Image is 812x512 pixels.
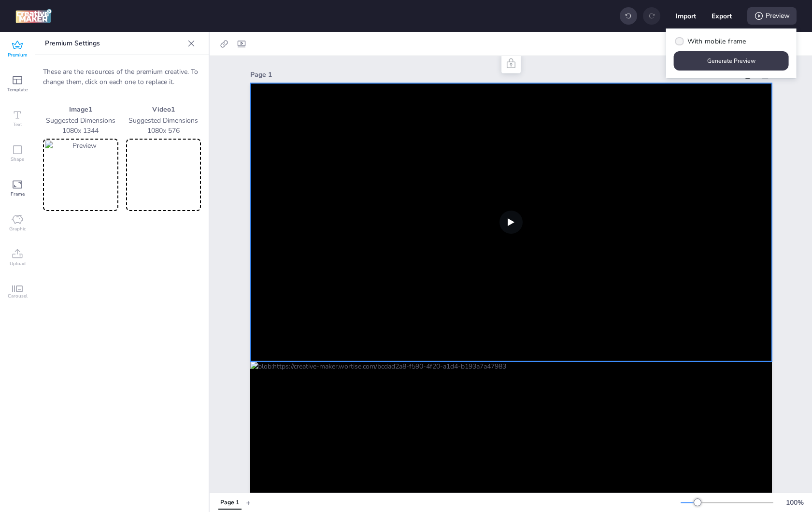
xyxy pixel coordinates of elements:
[712,6,732,26] button: Export
[687,36,746,46] span: With mobile frame
[246,494,251,511] button: +
[15,9,52,23] img: logo Creative Maker
[43,67,201,87] p: These are the resources of the premium creative. To change them, click on each one to replace it.
[7,86,28,94] span: Template
[250,70,685,80] div: Page 1
[43,115,118,126] p: Suggested Dimensions
[214,494,246,511] div: Tabs
[783,498,806,508] div: 100 %
[43,104,118,114] p: Image 1
[45,141,116,209] img: Preview
[9,225,26,233] span: Graphic
[674,51,789,71] button: Generate Preview
[676,6,696,26] button: Import
[11,156,24,163] span: Shape
[10,260,26,268] span: Upload
[126,104,201,114] p: Video 1
[126,126,201,136] p: 1080 x 576
[13,121,22,128] span: Text
[747,7,797,25] div: Preview
[11,190,25,198] span: Frame
[45,32,184,55] p: Premium Settings
[43,126,118,136] p: 1080 x 1344
[220,498,239,507] div: Page 1
[8,51,28,59] span: Premium
[126,115,201,126] p: Suggested Dimensions
[8,292,28,300] span: Carousel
